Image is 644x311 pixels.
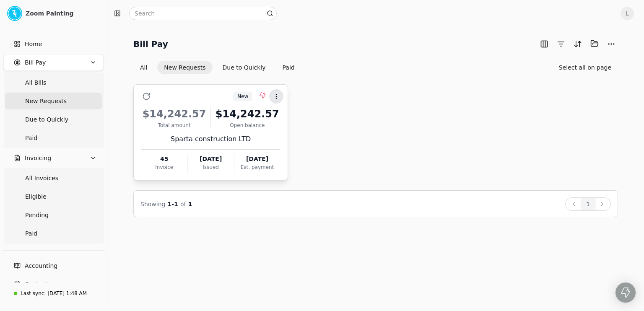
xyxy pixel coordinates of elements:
[180,201,186,207] span: of
[133,61,301,74] div: Invoice filter options
[25,229,37,238] span: Paid
[187,155,234,163] div: [DATE]
[3,150,104,166] button: Invoicing
[3,286,104,301] a: Last sync:[DATE] 1:48 AM
[7,6,22,21] img: 53dfaddc-4243-4885-9112-5521109ec7d1.png
[141,163,187,171] div: Invoice
[25,192,47,201] span: Eligible
[187,163,234,171] div: Issued
[5,74,102,91] a: All Bills
[133,37,168,51] h2: Bill Pay
[25,78,46,87] span: All Bills
[581,197,595,211] button: 1
[588,37,601,50] button: Batch (0)
[605,37,618,51] button: More
[214,106,280,122] div: $14,242.57
[129,7,277,20] input: Search
[5,130,102,146] a: Paid
[25,97,67,106] span: New Requests
[188,201,192,207] span: 1
[140,201,165,207] span: Showing
[25,211,49,220] span: Pending
[47,290,87,297] div: [DATE] 1:48 AM
[615,282,636,303] div: Open Intercom Messenger
[5,93,102,109] a: New Requests
[216,61,273,74] button: Due to Quickly
[552,61,618,74] button: Select all on page
[141,106,207,122] div: $14,242.57
[3,257,104,274] a: Accounting
[234,155,280,163] div: [DATE]
[25,134,37,143] span: Paid
[25,174,58,183] span: All Invoices
[26,9,100,18] div: Zoom Painting
[214,122,280,129] div: Open balance
[21,290,46,297] div: Last sync:
[571,37,584,51] button: Sort
[5,188,102,205] a: Eligible
[157,61,212,74] button: New Requests
[237,93,248,100] span: New
[621,7,634,20] button: L
[5,225,102,242] a: Paid
[5,111,102,128] a: Due to Quickly
[25,58,46,67] span: Bill Pay
[25,115,68,124] span: Due to Quickly
[276,61,301,74] button: Paid
[141,134,280,144] div: Sparta construction LTD
[25,262,57,270] span: Accounting
[3,36,104,52] a: Home
[141,155,187,163] div: 45
[234,163,280,171] div: Est. payment
[141,122,207,129] div: Total amount
[3,276,104,293] a: Contacts
[5,170,102,187] a: All Invoices
[25,40,42,49] span: Home
[25,280,51,289] span: Contacts
[133,61,154,74] button: All
[25,154,51,163] span: Invoicing
[5,207,102,223] a: Pending
[168,201,178,207] span: 1 - 1
[3,54,104,71] button: Bill Pay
